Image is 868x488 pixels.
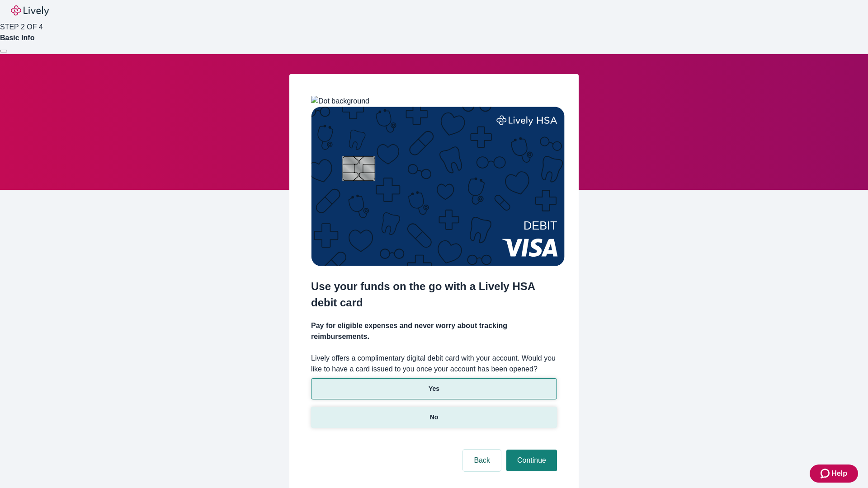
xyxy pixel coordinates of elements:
[311,407,557,428] button: No
[463,450,501,471] button: Back
[311,320,557,342] h4: Pay for eligible expenses and never worry about tracking reimbursements.
[821,468,831,479] svg: Zendesk support icon
[311,107,565,266] img: Debit card
[311,278,557,311] h2: Use your funds on the go with a Lively HSA debit card
[506,450,557,471] button: Continue
[311,378,557,399] button: Yes
[831,468,847,479] span: Help
[11,5,49,16] img: Lively
[430,413,439,422] p: No
[311,96,369,107] img: Dot background
[311,353,557,375] label: Lively offers a complimentary digital debit card with your account. Would you like to have a card...
[429,384,439,394] p: Yes
[810,465,858,483] button: Zendesk support iconHelp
